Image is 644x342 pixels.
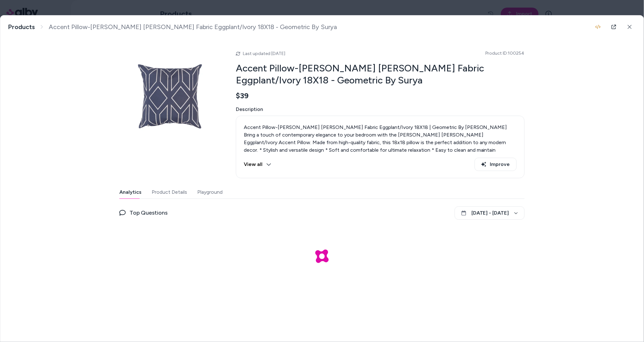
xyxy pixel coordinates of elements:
[119,46,221,147] img: 100254_0.jpg
[119,186,142,198] button: Analytics
[486,50,525,57] span: Product ID: 100254
[49,23,337,31] span: Accent Pillow-[PERSON_NAME] [PERSON_NAME] Fabric Eggplant/Ivory 18X18 - Geometric By Surya
[243,51,285,56] span: Last updated [DATE]
[475,158,517,171] button: Improve
[129,208,167,217] span: Top Questions
[236,91,249,101] span: $39
[197,186,223,198] button: Playground
[236,62,525,86] h2: Accent Pillow-[PERSON_NAME] [PERSON_NAME] Fabric Eggplant/Ivory 18X18 - Geometric By Surya
[244,158,271,171] button: View all
[8,23,337,31] nav: breadcrumb
[455,206,525,220] button: [DATE] - [DATE]
[152,186,187,198] button: Product Details
[236,106,525,113] span: Description
[244,124,517,169] p: Accent Pillow-[PERSON_NAME] [PERSON_NAME] Fabric Eggplant/Ivory 18X18 | Geometric By [PERSON_NAME...
[8,23,35,31] a: Products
